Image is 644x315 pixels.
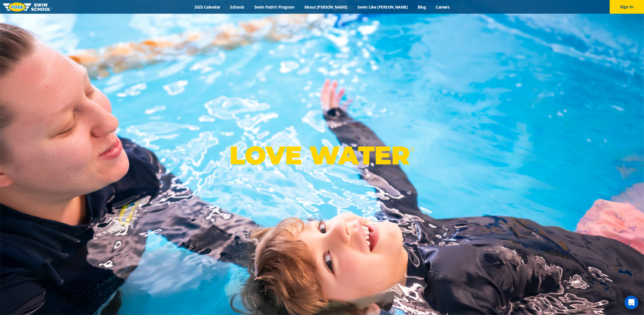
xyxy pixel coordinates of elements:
a: Blog [413,4,431,10]
div: Open Intercom Messenger [625,296,638,309]
img: FOSS Swim School Logo [3,3,52,11]
a: Swim Path® Program [249,4,299,10]
sup: ® [410,146,414,153]
a: Swim Like [PERSON_NAME] [352,4,413,10]
a: 2025 Calendar [189,4,225,10]
p: LOVE WATER [229,140,414,171]
a: About [PERSON_NAME] [299,4,353,10]
a: Careers [431,4,455,10]
a: Schools [225,4,249,10]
